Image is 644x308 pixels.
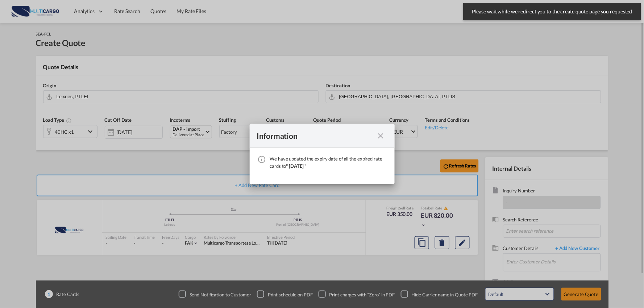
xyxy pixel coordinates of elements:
[470,8,635,15] span: Please wait while we redirect you to the create quote page you requested
[377,132,385,140] md-icon: icon-close fg-AAA8AD cursor
[250,124,395,184] md-dialog: We have ...
[613,275,639,303] iframe: Chat
[257,131,374,140] div: Information
[258,155,266,164] md-icon: icon-information-outline
[286,163,307,169] span: " [DATE] "
[270,155,387,170] div: We have updated the expiry date of all the expired rate cards to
